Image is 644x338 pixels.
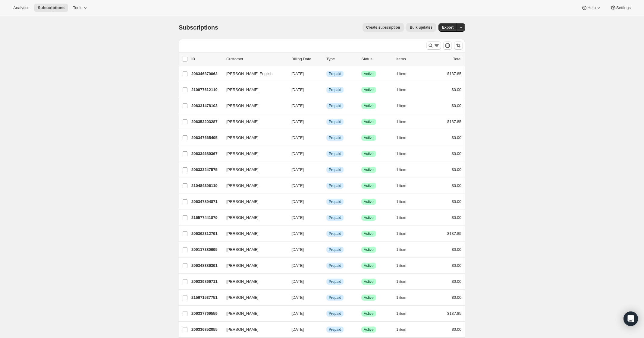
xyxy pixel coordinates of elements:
button: [PERSON_NAME] [223,149,283,159]
span: 1 item [396,71,406,76]
button: Help [578,4,605,12]
span: Create subscription [366,25,400,30]
span: $0.00 [451,135,461,140]
span: [DATE] [291,231,304,236]
button: Subscriptions [34,4,68,12]
p: 206353203287 [191,119,221,125]
span: $137.85 [447,311,461,316]
span: Help [587,5,595,10]
button: 1 item [396,197,413,206]
span: Settings [616,5,631,10]
span: [PERSON_NAME] [226,311,259,317]
span: [PERSON_NAME] [226,247,259,253]
button: Tools [69,4,92,12]
span: Subscriptions [38,5,64,10]
div: Items [396,56,426,62]
span: [PERSON_NAME] [226,167,259,173]
button: 1 item [396,150,413,158]
p: 206336852055 [191,327,221,333]
button: [PERSON_NAME] English [223,69,283,79]
span: Active [364,183,374,188]
span: Active [364,135,374,140]
span: 1 item [396,279,406,284]
span: 1 item [396,151,406,156]
span: $0.00 [451,247,461,252]
span: Active [364,71,374,76]
span: Prepaid [329,231,341,236]
span: Prepaid [329,279,341,284]
button: [PERSON_NAME] [223,245,283,254]
button: [PERSON_NAME] [223,229,283,238]
button: Search and filter results [426,41,441,50]
span: $0.00 [451,87,461,92]
span: $0.00 [451,103,461,108]
span: 1 item [396,135,406,140]
span: $0.00 [451,199,461,204]
p: 206347894871 [191,199,221,205]
span: 1 item [396,183,406,188]
span: Active [364,279,374,284]
button: [PERSON_NAME] [223,309,283,318]
span: Prepaid [329,215,341,220]
span: [DATE] [291,135,304,140]
span: Active [364,263,374,268]
span: [PERSON_NAME] [226,103,259,109]
button: [PERSON_NAME] [223,293,283,302]
span: [DATE] [291,103,304,108]
span: Active [364,151,374,156]
span: 1 item [396,263,406,268]
button: [PERSON_NAME] [223,197,283,207]
span: $0.00 [451,263,461,268]
span: [DATE] [291,263,304,268]
span: [PERSON_NAME] [226,231,259,237]
p: 215671537751 [191,295,221,301]
span: 1 item [396,215,406,220]
span: Active [364,87,374,92]
button: [PERSON_NAME] [223,133,283,143]
button: Export [438,23,457,32]
span: [DATE] [291,327,304,332]
span: 1 item [396,119,406,124]
span: 1 item [396,295,406,300]
button: 1 item [396,134,413,142]
span: [DATE] [291,311,304,316]
div: 206336852055[PERSON_NAME][DATE]InfoPrepaidSuccessActive1 item$0.00 [191,325,461,334]
button: 1 item [396,70,413,78]
span: Active [364,215,374,220]
button: 1 item [396,245,413,254]
p: 206339866711 [191,279,221,285]
span: Active [364,119,374,124]
span: [DATE] [291,247,304,252]
span: Prepaid [329,119,341,124]
span: [PERSON_NAME] [226,151,259,157]
span: [DATE] [291,87,304,92]
span: [PERSON_NAME] English [226,71,272,77]
div: IDCustomerBilling DateTypeStatusItemsTotal [191,56,461,62]
p: 206347665495 [191,135,221,141]
div: 206334689367[PERSON_NAME][DATE]InfoPrepaidSuccessActive1 item$0.00 [191,150,461,158]
button: Create subscription [363,23,404,32]
div: 206346879063[PERSON_NAME] English[DATE]InfoPrepaidSuccessActive1 item$137.85 [191,70,461,78]
button: 1 item [396,86,413,94]
button: 1 item [396,293,413,302]
span: Prepaid [329,135,341,140]
div: 206331478103[PERSON_NAME][DATE]InfoPrepaidSuccessActive1 item$0.00 [191,102,461,110]
div: Open Intercom Messenger [624,311,638,326]
span: [PERSON_NAME] [226,183,259,189]
span: Active [364,167,374,172]
span: [PERSON_NAME] [226,327,259,333]
span: $0.00 [451,279,461,284]
span: Prepaid [329,71,341,76]
p: 206331478103 [191,103,221,109]
span: Prepaid [329,327,341,332]
div: 206337769559[PERSON_NAME][DATE]InfoPrepaidSuccessActive1 item$137.85 [191,309,461,318]
button: Sort the results [454,41,463,50]
p: 206334689367 [191,151,221,157]
button: 1 item [396,277,413,286]
span: [PERSON_NAME] [226,263,259,269]
button: 1 item [396,229,413,238]
p: 210877612119 [191,87,221,93]
span: Prepaid [329,103,341,108]
button: 1 item [396,261,413,270]
span: [DATE] [291,183,304,188]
